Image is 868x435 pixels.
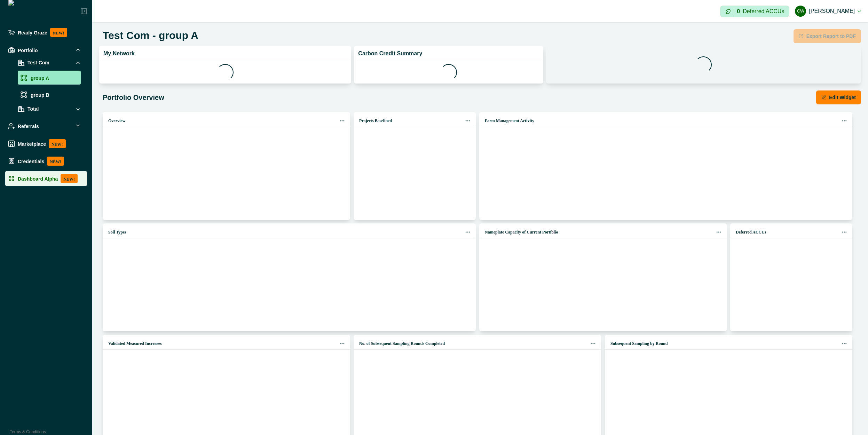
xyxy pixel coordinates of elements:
p: Total [25,105,39,113]
a: group A [18,71,81,85]
button: Edit Widget [816,90,861,104]
p: Marketplace [18,141,46,147]
p: No. of Subsequent Sampling Rounds Completed [359,340,445,347]
a: CredentialsNEW! [5,154,87,168]
p: NEW! [61,174,78,183]
p: NEW! [47,157,64,166]
button: Export Report to PDF [794,29,861,43]
p: Carbon Credit Summary [358,50,422,57]
p: Projects Baselined [359,118,392,124]
a: Terms & Conditions [10,429,46,434]
p: Subsequent Sampling by Round [610,340,668,347]
p: Deferred ACCUs [736,229,766,235]
p: Soil Types [108,229,126,235]
p: Portfolio [18,47,38,53]
h5: Test Com - group A [103,29,198,42]
p: Overview [108,118,125,124]
a: group B [18,87,81,101]
p: Validated Measured Increases [108,340,162,347]
a: Dashboard AlphaNEW! [5,171,87,186]
button: cadel watson[PERSON_NAME] [795,3,861,19]
p: NEW! [50,28,67,37]
p: Test Com [25,59,49,66]
p: Portfolio Overview [103,92,164,103]
p: 0 [737,9,740,14]
p: Ready Graze [18,30,47,35]
p: Farm Management Activity [485,118,534,124]
p: Referrals [18,123,39,129]
p: My Network [103,50,135,57]
p: Dashboard Alpha [18,176,58,181]
p: group A [31,75,49,82]
p: Credentials [18,158,44,164]
p: Nameplate Capacity of Current Portfolio [485,229,558,235]
p: group B [31,92,49,99]
p: NEW! [49,139,66,148]
a: Ready GrazeNEW! [5,25,87,40]
a: MarketplaceNEW! [5,136,87,151]
p: Deferred ACCUs [743,9,784,14]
